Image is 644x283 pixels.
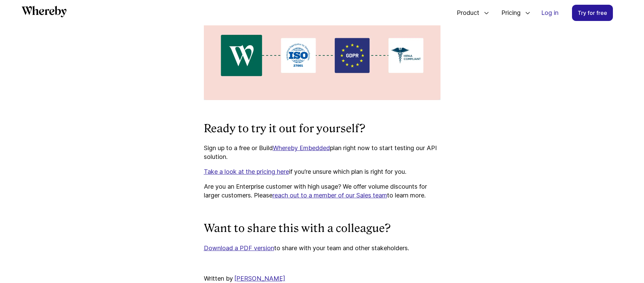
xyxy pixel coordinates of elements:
a: Try for free [572,5,613,21]
a: Log in [536,5,564,21]
a: [PERSON_NAME] [234,275,285,282]
a: Download a PDF version [204,244,274,252]
svg: Whereby [22,6,67,17]
a: Whereby Embedded [273,144,330,151]
h3: Want to share this with a colleague? [204,221,440,236]
p: Are you an Enterprise customer with high usage? We offer volume discounts for larger customers. P... [204,182,440,200]
p: Sign up to a free or Build plan right now to start testing our API solution. [204,144,440,161]
a: Whereby [22,6,67,20]
span: Product [450,2,481,24]
a: reach out to a member of our Sales team [272,192,387,199]
a: Take a look at the pricing here [204,168,289,175]
p: to share with your team and other stakeholders. [204,244,440,253]
p: if you’re unsure which plan is right for you. [204,167,440,176]
h3: Ready to try it out for yourself? [204,122,440,136]
span: Pricing [495,2,522,24]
